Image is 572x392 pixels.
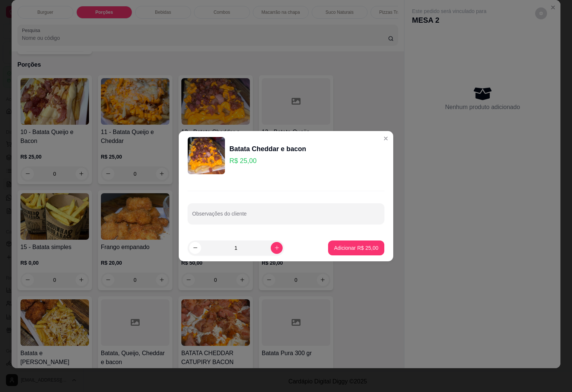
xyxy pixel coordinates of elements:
[189,242,201,254] button: decrease-product-quantity
[271,242,283,254] button: increase-product-quantity
[188,137,225,174] img: product-image
[328,240,384,255] button: Adicionar R$ 25,00
[380,133,392,144] button: Close
[334,244,378,252] p: Adicionar R$ 25,00
[229,144,306,154] div: Batata Cheddar e bacon
[192,213,380,220] input: Observações do cliente
[229,156,306,166] p: R$ 25,00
